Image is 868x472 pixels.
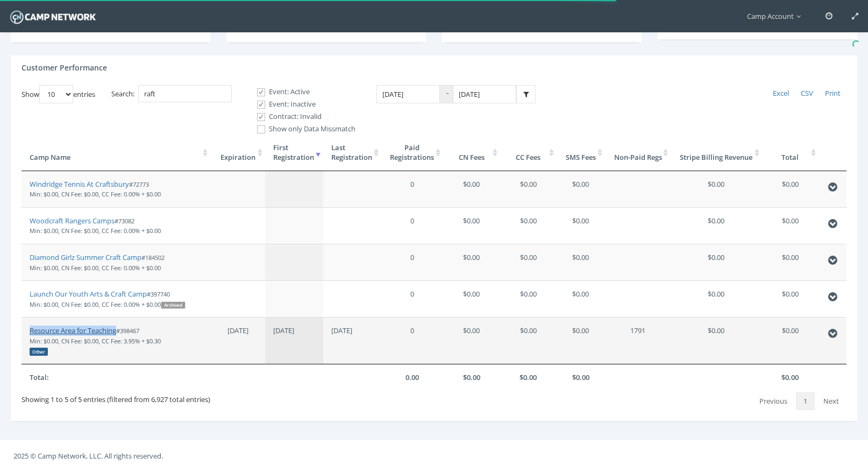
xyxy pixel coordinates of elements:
[376,85,440,104] input: Date Range: From
[500,207,557,244] td: $0.00
[795,85,819,102] a: CSV
[22,364,210,391] th: Total:
[773,88,789,98] span: Excel
[30,327,161,355] small: #398467 Min: $0.00, CN Fee: $0.00, CC Fee: 3.95% + $0.30
[557,317,605,364] td: $0.00
[500,135,557,171] th: CC Fees: activate to sort column ascending
[762,280,819,317] td: $0.00
[500,244,557,280] td: $0.00
[500,171,557,207] td: $0.00
[248,87,355,97] label: Event: Active
[747,11,806,21] span: Camp Account
[443,135,500,171] th: CN Fees: activate to sort column ascending
[801,88,813,98] span: CSV
[752,392,795,411] a: Previous
[30,289,147,299] a: Launch Our Youth Arts & Craft Camp
[557,207,605,244] td: $0.00
[816,392,846,411] a: Next
[30,348,48,356] div: Other
[605,135,671,171] th: Non-Paid Regs: activate to sort column ascending
[453,85,516,104] input: Date Range: To
[381,171,443,207] td: 0
[8,8,98,26] img: Camp Network
[762,207,819,244] td: $0.00
[605,317,671,364] td: 1791
[762,171,819,207] td: $0.00
[30,290,187,308] small: #397740 Min: $0.00, CN Fee: $0.00, CC Fee: 0.00% + $0.00
[671,317,762,364] td: $0.00
[13,450,855,462] p: 2025 © Camp Network, LLC. All rights reserved.
[30,179,129,189] a: Windridge Tennis At Craftsbury
[557,364,605,391] th: $0.00
[671,171,762,207] td: $0.00
[796,392,815,411] a: 1
[557,135,605,171] th: SMS Fees: activate to sort column ascending
[323,317,381,364] td: [DATE]
[557,244,605,280] td: $0.00
[671,207,762,244] td: $0.00
[138,85,232,103] input: Search:
[161,301,186,309] div: Archived
[500,364,557,391] th: $0.00
[22,85,95,103] label: Show entries
[227,326,248,335] span: [DATE]
[22,391,210,405] div: Showing 1 to 5 of 5 entries (filtered from 6,927 total entries)
[443,364,500,391] th: $0.00
[767,85,795,102] a: Excel
[210,135,265,171] th: Expiration: activate to sort column ascending
[381,207,443,244] td: 0
[381,244,443,280] td: 0
[381,317,443,364] td: 0
[671,244,762,280] td: $0.00
[30,252,141,262] a: Diamond Girlz Summer Craft Camp
[443,317,500,364] td: $0.00
[671,135,762,171] th: Stripe Billing Revenue: activate to sort column ascending
[762,364,819,391] th: $0.00
[22,135,210,171] th: Camp Name: activate to sort column ascending
[500,280,557,317] td: $0.00
[443,171,500,207] td: $0.00
[39,85,73,103] select: Showentries
[500,317,557,364] td: $0.00
[30,216,115,226] a: Woodcraft Rangers Camps
[22,64,107,72] h4: Customer Performance
[762,135,819,171] th: Total: activate to sort column ascending
[762,317,819,364] td: $0.00
[443,207,500,244] td: $0.00
[443,280,500,317] td: $0.00
[440,85,453,104] span: -
[111,85,232,103] label: Search:
[30,253,165,272] small: #184502 Min: $0.00, CN Fee: $0.00, CC Fee: 0.00% + $0.00
[265,135,323,171] th: FirstRegistration: activate to sort column ascending
[443,244,500,280] td: $0.00
[248,111,355,122] label: Contract: Invalid
[671,280,762,317] td: $0.00
[557,171,605,207] td: $0.00
[381,135,443,171] th: PaidRegistrations: activate to sort column ascending
[381,280,443,317] td: 0
[762,244,819,280] td: $0.00
[323,135,381,171] th: LastRegistration: activate to sort column ascending
[265,317,323,364] td: [DATE]
[248,99,355,110] label: Event: Inactive
[557,280,605,317] td: $0.00
[825,88,841,98] span: Print
[819,85,846,102] a: Print
[381,364,443,391] th: 0.00
[30,326,116,335] a: Resource Area for Teaching
[248,124,355,135] label: Show only Data Missmatch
